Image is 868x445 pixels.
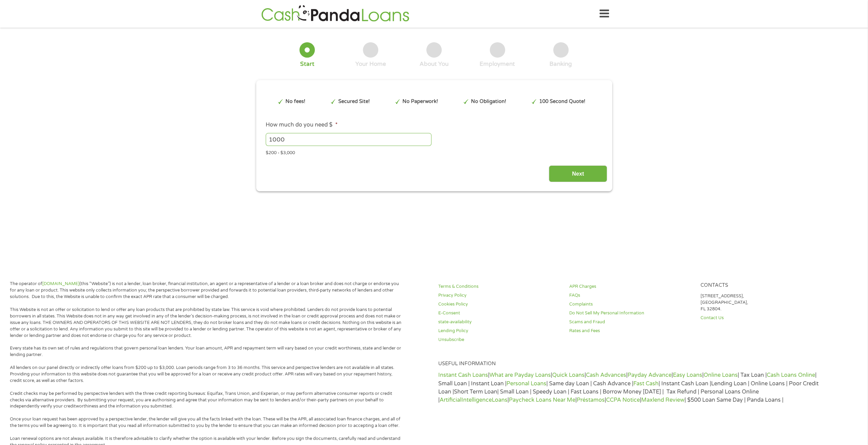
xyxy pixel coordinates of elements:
[438,337,561,343] a: Unsubscribe
[10,307,403,339] p: This Website is not an offer or solicitation to lend or offer any loan products that are prohibit...
[633,380,659,387] a: Fast Cash
[628,372,672,379] a: Payday Advance
[767,372,815,379] a: Cash Loans Online
[461,397,492,403] a: Intelligence
[10,390,403,410] p: Credit checks may be performed by perspective lenders with the three credit reporting bureaus: Eq...
[420,60,448,68] div: About You
[300,60,314,68] div: Start
[438,301,561,308] a: Cookies Policy
[704,372,738,379] a: Online Loans
[569,328,692,334] a: Rates and Fees
[10,365,403,384] p: All lenders on our panel directly or indirectly offer loans from $200 up to $3,000. Loan periods ...
[438,292,561,299] a: Privacy Policy
[701,293,823,312] p: [STREET_ADDRESS], [GEOGRAPHIC_DATA], FL 32804.
[492,397,507,403] a: Loans
[285,98,305,105] p: No fees!
[606,397,640,403] a: CCPA Notice
[489,372,551,379] a: What are Payday Loans
[506,380,546,387] a: Personal Loans
[266,121,337,129] label: How much do you need $
[569,310,692,316] a: Do Not Sell My Personal Information
[10,416,403,429] p: Once your loan request has been approved by a perspective lender, the lender will give you all th...
[266,147,602,157] div: $200 - $3,000
[539,98,585,105] p: 100 Second Quote!
[438,283,561,290] a: Terms & Conditions
[438,361,823,367] h4: Useful Information
[355,60,386,68] div: Your Home
[438,328,561,334] a: Lending Policy
[641,397,685,403] a: Maxlend Review
[42,281,79,286] a: [DOMAIN_NAME]
[569,301,692,308] a: Complaints
[338,98,369,105] p: Secured Site!
[440,397,461,403] a: Artificial
[480,60,515,68] div: Employment
[10,345,403,358] p: Every state has its own set of rules and regulations that govern personal loan lenders. Your loan...
[259,4,411,24] img: GetLoanNow Logo
[577,397,605,403] a: Préstamos
[569,319,692,325] a: Scams and Fraud
[402,98,438,105] p: No Paperwork!
[438,310,561,316] a: E-Consent
[552,372,585,379] a: Quick Loans
[549,165,607,182] input: Next
[701,315,823,321] a: Contact Us
[549,60,572,68] div: Banking
[438,372,488,379] a: Instant Cash Loans
[586,372,626,379] a: Cash Advances
[569,292,692,299] a: FAQs
[673,372,702,379] a: Easy Loans
[509,397,575,403] a: Paycheck Loans Near Me
[438,319,561,325] a: state-availability
[569,283,692,290] a: APR Charges
[10,281,403,300] p: The operator of (this “Website”) is not a lender, loan broker, financial institution, an agent or...
[471,98,506,105] p: No Obligation!
[701,282,823,289] h4: Contacts
[438,371,823,404] p: | | | | | | | Tax Loan | | Small Loan | Instant Loan | | Same day Loan | Cash Advance | | Instant...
